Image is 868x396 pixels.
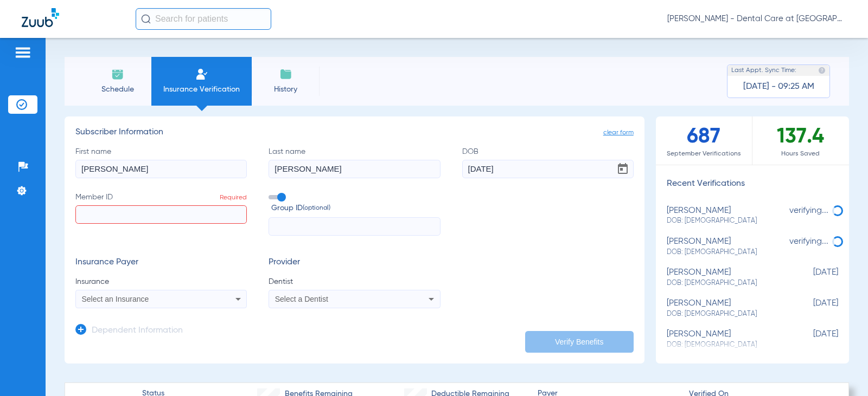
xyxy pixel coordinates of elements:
label: Last name [269,146,440,178]
button: Verify Benefits [525,331,634,353]
div: [PERSON_NAME] [667,268,784,288]
span: DOB: [DEMOGRAPHIC_DATA] [667,278,784,288]
div: [PERSON_NAME] [667,237,784,257]
input: DOBOpen calendar [462,160,634,178]
span: Hours Saved [752,148,849,159]
span: [DATE] - 09:25 AM [743,81,814,92]
span: [PERSON_NAME] - Dental Care at [GEOGRAPHIC_DATA] [667,14,846,24]
label: DOB [462,146,634,178]
label: Member ID [75,192,247,236]
span: Insurance Verification [159,84,244,95]
img: Search Icon [141,14,151,24]
input: First name [75,160,247,178]
img: Manual Insurance Verification [195,68,208,81]
img: History [279,68,292,81]
input: Member IDRequired [75,205,247,224]
span: Select an Insurance [82,295,149,303]
div: 687 [656,116,752,165]
small: (optional) [303,203,330,214]
img: hamburger-icon [14,46,31,59]
label: First name [75,146,247,178]
span: Required [220,194,247,201]
span: Select a Dentist [275,295,328,303]
input: Search for patients [136,8,271,30]
span: DOB: [DEMOGRAPHIC_DATA] [667,309,784,319]
span: Schedule [92,84,143,95]
button: Open calendar [612,158,634,180]
span: Group ID [271,203,440,214]
img: Zuub Logo [22,8,59,27]
h3: Provider [269,257,440,268]
h3: Dependent Information [92,326,183,336]
div: [PERSON_NAME] [667,206,784,226]
span: September Verifications [656,148,752,159]
span: [DATE] [784,298,838,319]
div: [PERSON_NAME] [667,298,784,319]
span: Dentist [269,276,440,287]
img: last sync help info [818,67,826,74]
span: verifying... [789,206,828,215]
input: Last name [269,160,440,178]
span: [DATE] [784,329,838,349]
span: Last Appt. Sync Time: [731,65,796,76]
h3: Recent Verifications [656,179,849,190]
span: History [260,84,311,95]
h3: Subscriber Information [75,127,634,138]
span: [DATE] [784,268,838,288]
div: [PERSON_NAME] [667,329,784,349]
h3: Insurance Payer [75,257,247,268]
span: clear form [603,127,634,138]
img: Schedule [111,68,124,81]
span: DOB: [DEMOGRAPHIC_DATA] [667,216,784,226]
span: Insurance [75,276,247,287]
span: verifying... [789,237,828,246]
span: DOB: [DEMOGRAPHIC_DATA] [667,248,784,257]
div: 137.4 [752,116,849,165]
